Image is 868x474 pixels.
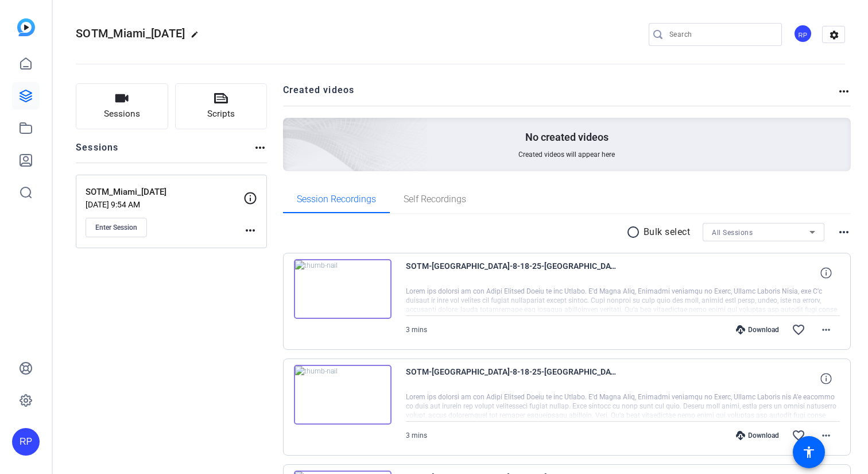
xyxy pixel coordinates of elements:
[86,200,243,209] p: [DATE] 9:54 AM
[76,26,185,40] span: SOTM_Miami_[DATE]
[253,141,267,155] mat-icon: more_horiz
[191,30,204,44] mat-icon: edit
[76,141,119,163] h2: Sessions
[730,325,785,334] div: Download
[294,259,392,319] img: thumb-nail
[86,218,147,237] button: Enter Session
[297,195,376,204] span: Session Recordings
[730,431,785,440] div: Download
[76,83,168,129] button: Sessions
[104,107,140,121] span: Sessions
[793,24,812,43] div: RP
[294,365,392,425] img: thumb-nail
[626,225,644,239] mat-icon: radio_button_unchecked
[175,83,268,129] button: Scripts
[819,429,833,442] mat-icon: more_horiz
[802,445,816,459] mat-icon: accessibility
[793,24,813,44] ngx-avatar: Ray Parada
[95,223,137,232] span: Enter Session
[154,4,428,253] img: Creted videos background
[669,28,773,41] input: Search
[283,83,838,106] h2: Created videos
[406,431,427,440] span: 3 mins
[243,223,257,237] mat-icon: more_horiz
[12,428,40,456] div: RP
[406,365,618,392] span: SOTM-[GEOGRAPHIC_DATA]-8-18-25-[GEOGRAPHIC_DATA] fraga3-2025-08-18-13-51-53-536-0
[406,259,618,287] span: SOTM-[GEOGRAPHIC_DATA]-8-18-25-[GEOGRAPHIC_DATA] [GEOGRAPHIC_DATA]-2025-08-18-13-57-55-789-0
[518,150,615,159] span: Created videos will appear here
[819,323,833,337] mat-icon: more_horiz
[792,429,805,442] mat-icon: favorite_border
[823,26,846,44] mat-icon: settings
[207,107,235,121] span: Scripts
[644,225,691,239] p: Bulk select
[86,186,243,199] p: SOTM_Miami_[DATE]
[837,225,851,239] mat-icon: more_horiz
[406,326,427,334] span: 3 mins
[525,130,609,144] p: No created videos
[712,229,753,237] span: All Sessions
[404,195,466,204] span: Self Recordings
[792,323,805,337] mat-icon: favorite_border
[837,84,851,98] mat-icon: more_horiz
[17,18,35,36] img: blue-gradient.svg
